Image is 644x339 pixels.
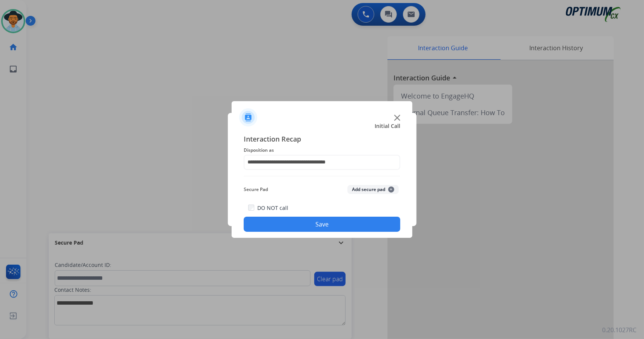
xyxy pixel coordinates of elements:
span: + [388,186,394,193]
button: Add secure pad+ [347,185,399,194]
img: contactIcon [239,108,257,126]
span: Disposition as [244,146,400,155]
span: Secure Pad [244,185,268,194]
p: 0.20.1027RC [602,325,636,334]
span: Interaction Recap [244,134,400,146]
span: Initial Call [375,122,400,130]
label: DO NOT call [257,204,288,212]
button: Save [244,217,400,232]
